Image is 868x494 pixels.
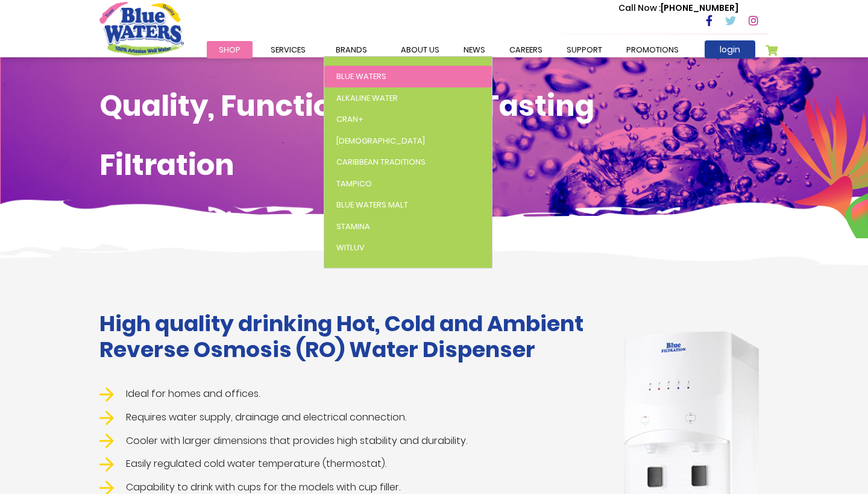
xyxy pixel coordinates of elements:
[99,410,597,425] li: Requires water supply, drainage and electrical connection.
[618,2,738,14] p: [PHONE_NUMBER]
[99,148,769,183] h1: Filtration
[614,41,691,59] a: Promotions
[336,113,363,125] span: Cran+
[99,89,769,124] h1: Quality, Functional, Great Tasting
[336,71,386,82] span: Blue Waters
[99,457,597,472] li: Easily regulated cold water temperature (thermostat).
[336,44,367,55] span: Brands
[99,2,184,55] a: store logo
[336,242,365,253] span: WitLuv
[497,41,555,59] a: careers
[271,44,306,55] span: Services
[336,135,425,147] span: [DEMOGRAPHIC_DATA]
[336,199,408,211] span: Blue Waters Malt
[99,434,597,449] li: Cooler with larger dimensions that provides high stability and durability.
[336,92,398,104] span: Alkaline Water
[336,221,370,232] span: Stamina
[705,40,755,59] a: login
[219,44,241,55] span: Shop
[99,387,597,402] li: Ideal for homes and offices.
[336,156,426,168] span: Caribbean Traditions
[555,41,614,59] a: support
[99,311,597,363] h1: High quality drinking Hot, Cold and Ambient Reverse Osmosis (RO) Water Dispenser
[389,41,451,59] a: about us
[618,2,661,14] span: Call Now :
[336,178,372,189] span: Tampico
[451,41,497,59] a: News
